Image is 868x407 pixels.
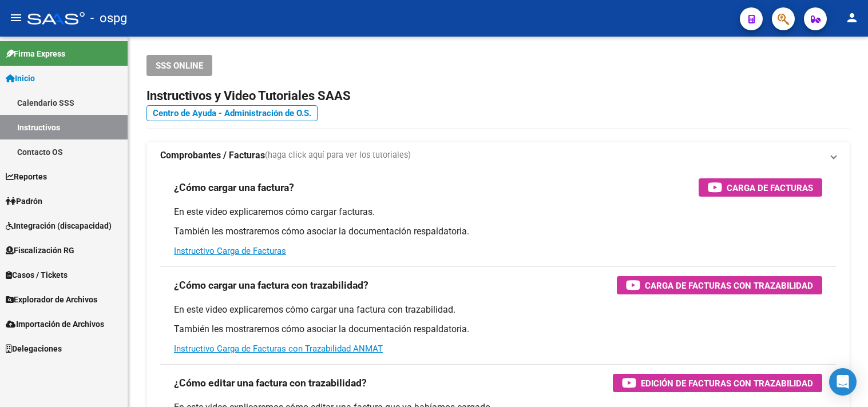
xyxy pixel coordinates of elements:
[617,276,822,294] button: Carga de Facturas con Trazabilidad
[146,142,850,169] mat-expansion-panel-header: Comprobantes / Facturas(haga click aquí para ver los tutoriales)
[146,55,212,76] button: SSS ONLINE
[174,206,822,218] p: En este video explicaremos cómo cargar facturas.
[6,47,65,60] span: Firma Express
[174,277,368,293] h3: ¿Cómo cargar una factura con trazabilidad?
[146,105,318,121] a: Centro de Ayuda - Administración de O.S.
[160,149,265,162] strong: Comprobantes / Facturas
[845,11,859,25] mat-icon: person
[6,318,104,330] span: Importación de Archivos
[6,293,97,306] span: Explorador de Archivos
[146,85,850,107] h2: Instructivos y Video Tutoriales SAAS
[6,269,68,281] span: Casos / Tickets
[6,72,35,85] span: Inicio
[9,11,23,25] mat-icon: menu
[699,178,822,197] button: Carga de Facturas
[174,246,286,256] a: Instructivo Carga de Facturas
[613,374,822,392] button: Edición de Facturas con Trazabilidad
[156,61,203,71] span: SSS ONLINE
[641,376,813,390] span: Edición de Facturas con Trazabilidad
[174,375,367,391] h3: ¿Cómo editar una factura con trazabilidad?
[6,220,112,232] span: Integración (discapacidad)
[90,6,127,31] span: - ospg
[829,368,857,396] div: Open Intercom Messenger
[174,323,822,336] p: También les mostraremos cómo asociar la documentación respaldatoria.
[174,179,294,195] h3: ¿Cómo cargar una factura?
[265,149,411,162] span: (haga click aquí para ver los tutoriales)
[6,195,42,208] span: Padrón
[174,304,822,316] p: En este video explicaremos cómo cargar una factura con trazabilidad.
[645,278,813,293] span: Carga de Facturas con Trazabilidad
[174,344,383,354] a: Instructivo Carga de Facturas con Trazabilidad ANMAT
[6,170,47,183] span: Reportes
[6,244,74,257] span: Fiscalización RG
[174,225,822,238] p: También les mostraremos cómo asociar la documentación respaldatoria.
[6,342,62,355] span: Delegaciones
[727,181,813,195] span: Carga de Facturas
